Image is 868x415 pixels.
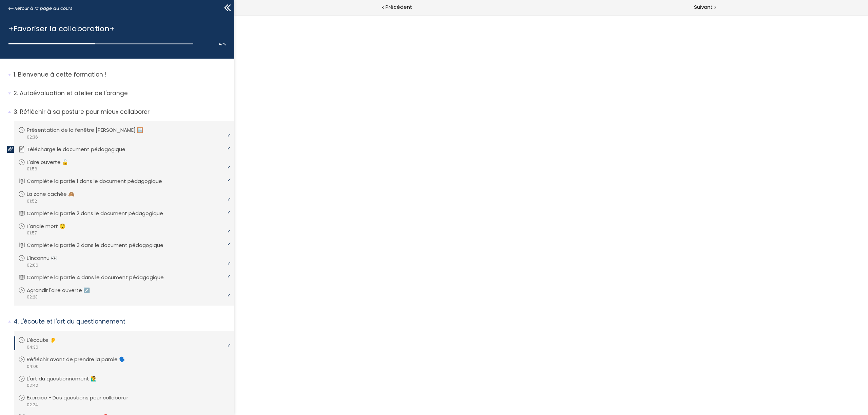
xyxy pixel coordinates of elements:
span: 02:06 [26,262,38,268]
p: Réfléchir à sa posture pour mieux collaborer [14,108,229,116]
p: Complète la partie 2 dans le document pédagogique [27,210,173,217]
p: L'aire ouverte 🔓 [27,159,79,166]
p: L'écoute et l'art du questionnement [14,317,229,326]
p: Présentation de la fenêtre [PERSON_NAME] 🪟 [27,126,154,134]
p: Complète la partie 1 dans le document pédagogique [27,178,172,185]
p: Bienvenue à cette formation ! [14,70,229,79]
span: 02:36 [26,134,38,140]
span: Suivant [694,3,713,12]
p: Agrandir l'aire ouverte ↗️ [27,287,100,294]
h1: +Favoriser la collaboration+ [8,23,222,35]
p: La zone cachée 🙈 [27,190,85,198]
p: Complète la partie 3 dans le document pédagogique [27,242,174,249]
span: 1. [14,70,16,79]
p: Réfléchir avant de prendre la parole 🗣️ [27,356,136,363]
a: Retour à la page du cours [8,5,73,12]
p: L'angle mort 😵 [27,223,76,230]
span: Retour à la page du cours [15,5,73,12]
span: 01:57 [26,230,37,236]
p: Complète la partie 4 dans le document pédagogique [27,274,174,281]
p: L'inconnu 👀 [27,254,67,262]
span: 04:36 [26,344,38,350]
span: 3. [14,108,18,116]
span: 47 % [219,42,226,47]
p: Télécharge le document pédagogique [27,146,136,153]
iframe: chat widget [3,400,73,415]
span: 04:00 [26,364,39,370]
p: Autoévaluation et atelier de l'orange [14,89,229,98]
span: Précédent [386,3,412,12]
span: 4. [14,317,19,326]
span: 02:23 [26,294,38,300]
span: 2. [14,89,18,98]
span: 01:56 [26,166,37,172]
p: L'écoute 👂 [27,336,66,344]
span: 01:52 [26,198,37,204]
